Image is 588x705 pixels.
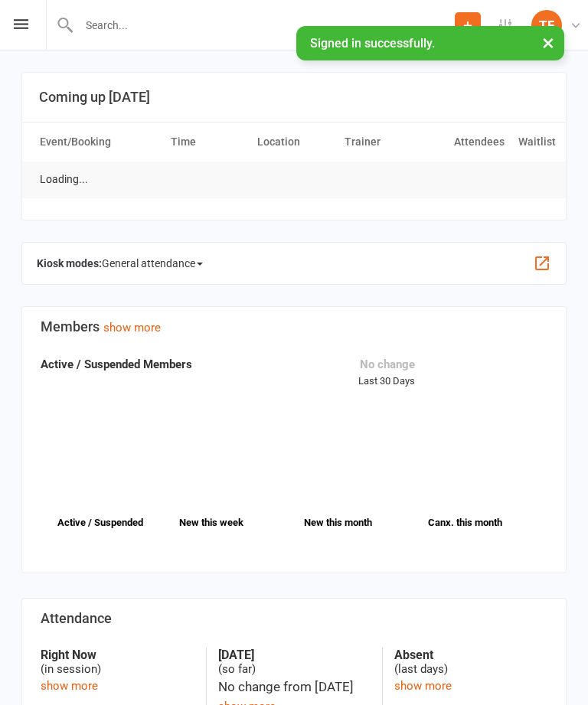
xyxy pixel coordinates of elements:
td: Loading... [33,162,95,197]
div: (last days) [394,648,547,677]
h3: Members [41,319,547,335]
h3: Coming up [DATE] [39,90,549,105]
th: Waitlist [511,122,555,162]
strong: Active / Suspended Members [41,357,192,371]
button: × [534,26,562,59]
th: Event/Booking [33,122,164,162]
a: New this week [149,506,276,539]
div: (so far) [218,648,371,677]
div: Last 30 Days [358,355,415,390]
strong: Right Now [41,648,194,662]
span: Signed in successfully. [310,36,435,51]
span: General attendance [102,251,203,276]
strong: [DATE] [218,648,371,662]
div: No change [358,355,415,374]
div: No change from [DATE] [218,677,371,697]
div: (in session) [41,648,194,677]
input: Search... [74,15,455,36]
th: Time [164,122,251,162]
a: show more [103,321,161,335]
a: New this month [275,506,402,539]
th: Location [250,122,338,162]
a: Canx. this month [402,506,529,539]
h3: Attendance [41,611,547,626]
a: Active / Suspended [33,506,160,539]
th: Attendees [424,122,511,162]
th: Trainer [338,122,425,162]
div: TF [531,10,562,41]
strong: Kiosk modes: [37,257,102,269]
strong: Absent [394,648,547,662]
a: show more [394,679,452,693]
a: show more [41,679,98,693]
